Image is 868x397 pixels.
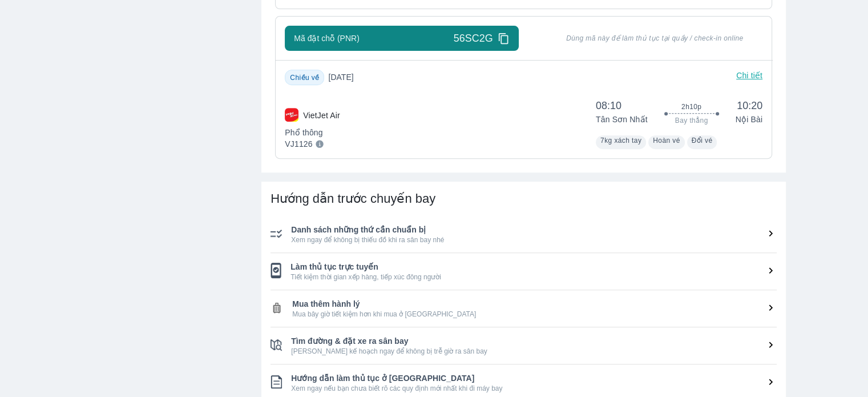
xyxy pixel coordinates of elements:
img: ic_checklist [271,263,281,278]
img: ic_checklist [271,229,282,238]
span: Hướng dẫn trước chuyến bay [271,191,435,206]
span: Xem ngay nếu bạn chưa biết rõ các quy định mới nhất khi đi máy bay [291,384,777,393]
p: Phổ thông [285,127,340,138]
span: Mã đặt chỗ (PNR) [294,33,359,44]
span: 7kg xách tay [600,137,641,145]
span: Đổi vé [692,137,713,145]
span: Hoàn vé [653,137,680,145]
span: Danh sách những thứ cần chuẩn bị [291,224,777,235]
p: Chi tiết [736,70,762,85]
p: VJ1126 [285,138,312,150]
span: Làm thủ tục trực tuyến [290,261,777,272]
span: [PERSON_NAME] kế hoạch ngay để không bị trễ giờ ra sân bay [291,347,777,356]
img: ic_checklist [271,375,282,389]
p: VietJet Air [303,110,340,121]
span: Xem ngay để không bị thiếu đồ khi ra sân bay nhé [291,235,777,244]
span: Tìm đường & đặt xe ra sân bay [291,335,777,347]
span: 08:10 [596,99,648,113]
span: Bay thẳng [675,116,708,125]
span: [DATE] [328,71,362,83]
span: Mua bây giờ tiết kiệm hơn khi mua ở [GEOGRAPHIC_DATA] [292,310,777,319]
p: Tân Sơn Nhất [596,114,648,125]
span: Mua thêm hành lý [292,298,777,310]
p: Nội Bài [736,114,762,125]
span: Hướng dẫn làm thủ tục ở [GEOGRAPHIC_DATA] [291,372,777,384]
span: 2h10p [681,102,701,111]
span: Chiều về [290,74,319,82]
span: 56SC2G [454,31,493,45]
img: ic_checklist [271,302,283,314]
span: 10:20 [736,99,762,113]
span: Dùng mã này để làm thủ tục tại quầy / check-in online [547,34,762,43]
img: ic_checklist [271,339,282,351]
span: Tiết kiệm thời gian xếp hàng, tiếp xúc đông người [290,272,777,282]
